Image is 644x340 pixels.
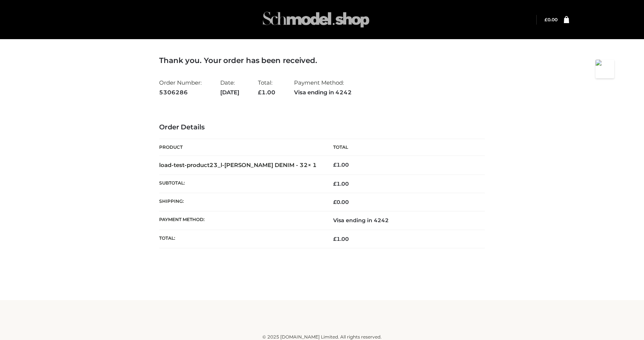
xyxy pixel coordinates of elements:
[333,199,337,205] span: £
[159,88,202,97] strong: 5306286
[220,76,239,99] li: Date:
[544,17,558,22] bdi: 0.00
[333,161,349,168] bdi: 1.00
[258,89,275,96] span: 1.00
[308,161,317,169] strong: × 1
[333,236,349,242] span: 1.00
[159,211,322,230] th: Payment method:
[294,76,352,99] li: Payment Method:
[322,139,485,156] th: Total
[258,76,275,99] li: Total:
[294,88,352,97] strong: Visa ending in 4242
[544,17,558,22] a: £0.00
[333,180,349,187] span: 1.00
[333,161,337,168] span: £
[544,17,547,22] span: £
[159,123,485,132] h3: Order Details
[220,88,239,97] strong: [DATE]
[333,236,337,242] span: £
[159,76,202,99] li: Order Number:
[159,193,322,211] th: Shipping:
[159,161,317,169] strong: load-test-product23_l-[PERSON_NAME] DENIM - 32
[159,174,322,193] th: Subtotal:
[159,230,322,248] th: Total:
[159,139,322,156] th: Product
[260,5,372,34] img: Schmodel Admin 964
[333,199,349,205] bdi: 0.00
[159,56,485,65] h3: Thank you. Your order has been received.
[258,89,262,96] span: £
[333,180,337,187] span: £
[322,211,485,230] td: Visa ending in 4242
